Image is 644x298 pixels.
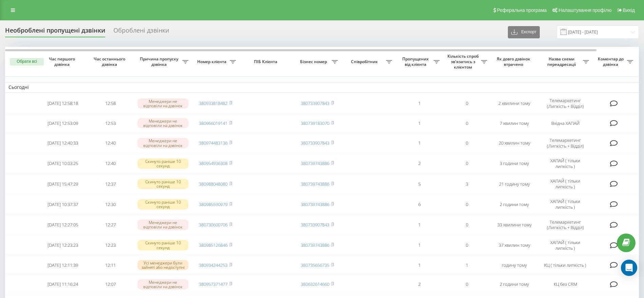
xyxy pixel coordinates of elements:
[87,174,134,193] td: 12:37
[538,94,592,113] td: Телемаркетинг (Липкість + Відділ)
[301,262,329,268] a: 380735656735
[137,260,188,270] div: Усі менеджери були зайняті або недоступні
[491,195,538,214] td: 2 години тому
[491,236,538,255] td: 37 хвилин тому
[199,140,227,146] a: 380974483136
[491,154,538,173] td: 3 години тому
[301,181,329,187] a: 380739743886
[44,56,81,67] span: Час першого дзвінка
[538,275,592,293] td: КЦ без CRM
[443,215,491,234] td: 0
[195,59,230,64] span: Номер клієнта
[87,215,134,234] td: 12:27
[395,94,443,113] td: 1
[39,256,87,274] td: [DATE] 12:11:39
[137,279,188,290] div: Менеджери не відповіли на дзвінок
[443,256,491,274] td: 1
[301,120,329,126] a: 380739183070
[199,281,227,287] a: 380957371477
[199,201,227,207] a: 380985590979
[508,26,540,38] button: Експорт
[39,195,87,214] td: [DATE] 10:37:37
[199,242,227,248] a: 380985126846
[301,100,329,106] a: 380733907843
[39,174,87,193] td: [DATE] 15:47:29
[491,134,538,153] td: 20 хвилин тому
[538,195,592,214] td: ХАПАЙ ( тільки липкість )
[395,195,443,214] td: 6
[10,58,44,66] button: Обрати всі
[395,215,443,234] td: 1
[199,262,227,268] a: 380934244253
[443,275,491,293] td: 0
[538,154,592,173] td: ХАПАЙ ( тільки липкість )
[297,59,332,64] span: Бізнес номер
[395,256,443,274] td: 1
[491,275,538,293] td: 2 години тому
[443,236,491,255] td: 0
[443,114,491,132] td: 0
[39,134,87,153] td: [DATE] 12:40:33
[345,59,386,64] span: Співробітник
[87,94,134,113] td: 12:58
[137,118,188,128] div: Менеджери не відповіли на дзвінок
[301,160,329,166] a: 380739743886
[538,134,592,153] td: Телемаркетинг (Липкість + Відділ)
[395,236,443,255] td: 1
[245,59,288,64] span: ПІБ Клієнта
[301,281,329,287] a: 380632614660
[443,94,491,113] td: 0
[491,94,538,113] td: 2 хвилини тому
[538,114,592,132] td: Вхідна ХАПАЙ
[39,275,87,293] td: [DATE] 11:16:24
[301,222,329,228] a: 380733907843
[301,242,329,248] a: 380739743886
[39,114,87,132] td: [DATE] 12:53:09
[443,195,491,214] td: 0
[491,114,538,132] td: 7 хвилин тому
[137,159,188,169] div: Скинуто раніше 10 секунд
[443,134,491,153] td: 0
[199,181,227,187] a: 380988048080
[491,215,538,234] td: 33 хвилини тому
[199,222,227,228] a: 380730600706
[39,236,87,255] td: [DATE] 12:23:23
[137,56,182,67] span: Причина пропуску дзвінка
[39,215,87,234] td: [DATE] 12:27:05
[137,220,188,230] div: Менеджери не відповіли на дзвінок
[87,114,134,132] td: 12:53
[395,154,443,173] td: 2
[137,199,188,209] div: Скинуто раніше 10 секунд
[538,236,592,255] td: ХАПАЙ ( тільки липкість )
[87,195,134,214] td: 12:30
[399,56,434,67] span: Пропущених від клієнта
[301,201,329,207] a: 380739743886
[137,179,188,189] div: Скинуто раніше 10 секунд
[496,56,533,67] span: Як довго дзвінок втрачено
[491,256,538,274] td: годину тому
[538,215,592,234] td: Телемаркетинг (Липкість + Відділ)
[446,54,481,70] span: Кількість спроб зв'язатись з клієнтом
[491,174,538,193] td: 21 годину тому
[395,275,443,293] td: 2
[443,174,491,193] td: 3
[87,256,134,274] td: 12:11
[301,140,329,146] a: 380733907843
[137,98,188,109] div: Менеджери не відповіли на дзвінок
[395,174,443,193] td: 5
[538,256,592,274] td: КЦ ( тільки липкість )
[538,174,592,193] td: ХАПАЙ ( тільки липкість )
[87,154,134,173] td: 12:40
[395,114,443,132] td: 1
[39,94,87,113] td: [DATE] 12:58:18
[497,7,547,13] span: Реферальна програма
[113,27,169,37] div: Оброблені дзвінки
[443,154,491,173] td: 0
[137,138,188,148] div: Менеджери не відповіли на дзвінок
[558,7,611,13] span: Налаштування профілю
[199,160,227,166] a: 380954936308
[623,7,635,13] span: Вихід
[621,260,637,276] div: Open Intercom Messenger
[137,240,188,250] div: Скинуто раніше 10 секунд
[199,100,227,106] a: 380933818482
